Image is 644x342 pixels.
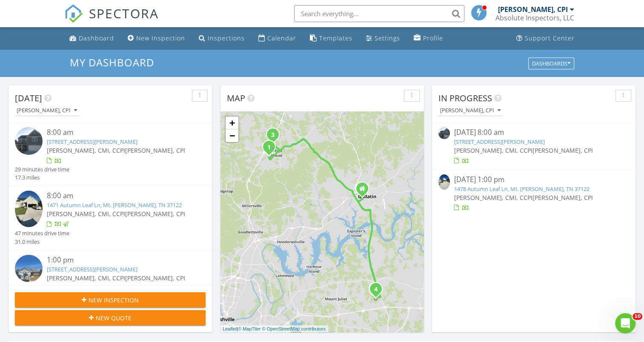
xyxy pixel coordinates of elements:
[47,191,190,201] div: 8:00 am
[362,188,367,194] div: 540 W. Main St., Ste. 120, Gallatin TN 37066
[495,14,574,22] div: Absolute Inspectors, LLC
[64,4,83,23] img: The Best Home Inspection Software - Spectora
[79,34,114,42] div: Dashboard
[306,31,356,46] a: Templates
[47,265,137,273] a: [STREET_ADDRESS][PERSON_NAME]
[454,138,545,145] a: [STREET_ADDRESS][PERSON_NAME]
[15,105,79,117] button: [PERSON_NAME], CPI
[528,57,574,69] button: Dashboards
[47,146,125,154] span: [PERSON_NAME], CMI, CCPI
[125,146,185,154] span: [PERSON_NAME], CPI
[226,117,238,129] a: Zoom in
[15,127,206,182] a: 8:00 am [STREET_ADDRESS][PERSON_NAME] [PERSON_NAME], CMI, CCPI[PERSON_NAME], CPI 29 minutes drive...
[376,289,381,294] div: 1478 Autumn Leaf Ln, Mt. Juliet, TN 37122
[208,34,245,42] div: Inspections
[267,145,271,151] i: 1
[454,185,589,193] a: 1478 Autumn Leaf Ln, Mt. [PERSON_NAME], TN 37122
[255,31,300,46] a: Calendar
[375,34,400,42] div: Settings
[226,129,238,142] a: Zoom out
[440,108,501,114] div: [PERSON_NAME], CPI
[220,325,328,333] div: |
[525,34,575,42] div: Support Center
[125,274,185,282] span: [PERSON_NAME], CPI
[195,31,248,46] a: Inspections
[15,292,206,308] button: New Inspection
[17,108,77,114] div: [PERSON_NAME], CPI
[125,210,185,218] span: [PERSON_NAME], CPI
[15,191,206,246] a: 8:00 am 1471 Autumn Leaf Ln, Mt. [PERSON_NAME], TN 37122 [PERSON_NAME], CMI, CCPI[PERSON_NAME], C...
[89,4,159,22] span: SPECTORA
[223,326,237,331] a: Leaflet
[294,5,464,22] input: Search everything...
[438,127,450,139] img: 9362517%2Fcover_photos%2FwbUKdtkCFoybdZtjiW2j%2Fsmall.9362517-1756299793009
[15,255,43,282] img: 9321448%2Fcover_photos%2FalgH2wY9RgjLMiJiXcPX%2Fsmall.9321448-1756318404249
[513,31,578,46] a: Support Center
[454,194,532,202] span: [PERSON_NAME], CMI, CCPI
[454,174,613,185] div: [DATE] 1:00 pm
[47,201,182,209] a: 1471 Autumn Leaf Ln, Mt. [PERSON_NAME], TN 37122
[438,127,629,165] a: [DATE] 8:00 am [STREET_ADDRESS][PERSON_NAME] [PERSON_NAME], CMI, CCPI[PERSON_NAME], CPI
[15,174,69,182] div: 17.3 miles
[15,92,42,104] span: [DATE]
[15,165,69,174] div: 29 minutes drive time
[273,134,278,140] div: 1034 Wilkinson Ln., White House, TN 37188
[498,5,568,14] div: [PERSON_NAME], CPI
[454,127,613,138] div: [DATE] 8:00 am
[423,34,443,42] div: Profile
[70,55,154,69] span: My Dashboard
[271,132,275,138] i: 3
[15,255,206,309] a: 1:00 pm [STREET_ADDRESS][PERSON_NAME] [PERSON_NAME], CMI, CCPI[PERSON_NAME], CPI 48 minutes drive...
[89,296,139,305] span: New Inspection
[15,127,43,155] img: 9362517%2Fcover_photos%2FwbUKdtkCFoybdZtjiW2j%2Fsmall.9362517-1756299793009
[47,127,190,138] div: 8:00 am
[267,34,296,42] div: Calendar
[238,326,261,331] a: © MapTiler
[374,287,378,293] i: 4
[96,313,132,322] span: New Quote
[124,31,189,46] a: New Inspection
[532,146,592,154] span: [PERSON_NAME], CPI
[47,274,125,282] span: [PERSON_NAME], CMI, CCPI
[532,60,570,66] div: Dashboards
[438,92,492,104] span: In Progress
[47,210,125,218] span: [PERSON_NAME], CMI, CCPI
[15,310,206,325] button: New Quote
[269,147,274,152] div: 7175 Sutton Dr, White House, TN 37188
[438,105,502,117] button: [PERSON_NAME], CPI
[136,34,185,42] div: New Inspection
[615,313,635,333] iframe: Intercom live chat
[15,191,43,227] img: 9331508%2Fcover_photos%2FNJaJovfOHTvn69bbzY3o%2Fsmall.9331508-1756300384796
[319,34,352,42] div: Templates
[15,238,69,246] div: 31.0 miles
[262,326,326,331] a: © OpenStreetMap contributors
[15,229,69,237] div: 47 minutes drive time
[66,31,117,46] a: Dashboard
[47,255,190,265] div: 1:00 pm
[633,313,642,320] span: 10
[438,174,629,212] a: [DATE] 1:00 pm 1478 Autumn Leaf Ln, Mt. [PERSON_NAME], TN 37122 [PERSON_NAME], CMI, CCPI[PERSON_N...
[532,194,592,202] span: [PERSON_NAME], CPI
[410,31,447,46] a: Profile
[64,11,159,29] a: SPECTORA
[47,138,137,145] a: [STREET_ADDRESS][PERSON_NAME]
[438,174,450,190] img: 9218576%2Fcover_photos%2FhsD0UBF8CXHWEOcl9j0F%2Fsmall.9218576-1756319793994
[227,92,245,104] span: Map
[363,31,404,46] a: Settings
[454,146,532,154] span: [PERSON_NAME], CMI, CCPI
